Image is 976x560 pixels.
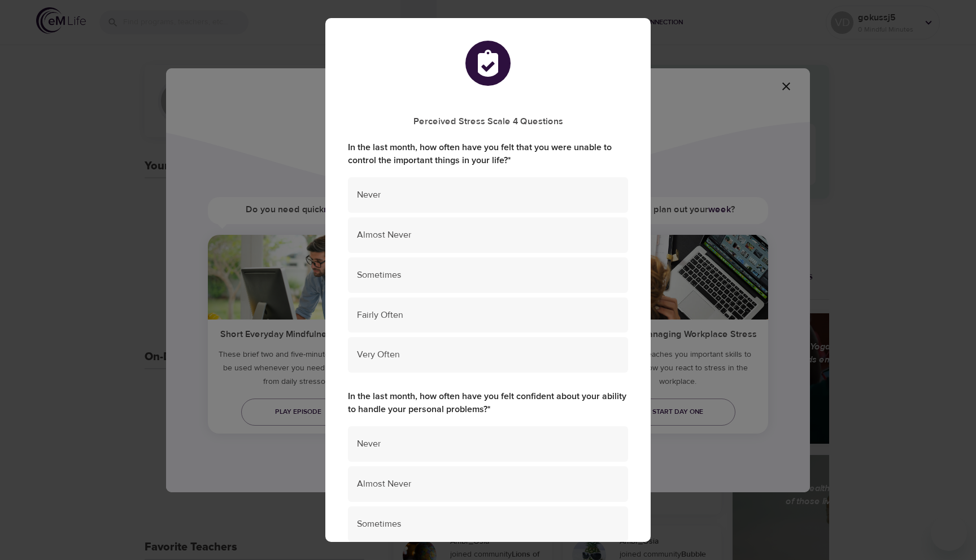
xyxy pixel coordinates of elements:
span: Almost Never [357,478,619,491]
span: Almost Never [357,229,619,242]
span: Never [357,189,619,202]
label: In the last month, how often have you felt that you were unable to control the important things i... [348,141,628,167]
label: In the last month, how often have you felt confident about your ability to handle your personal p... [348,390,628,416]
span: Never [357,438,619,450]
span: Sometimes [357,518,619,531]
span: Very Often [357,348,619,361]
span: Sometimes [357,269,619,282]
span: Fairly Often [357,309,619,322]
h5: Perceived Stress Scale 4 Questions [348,116,628,128]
